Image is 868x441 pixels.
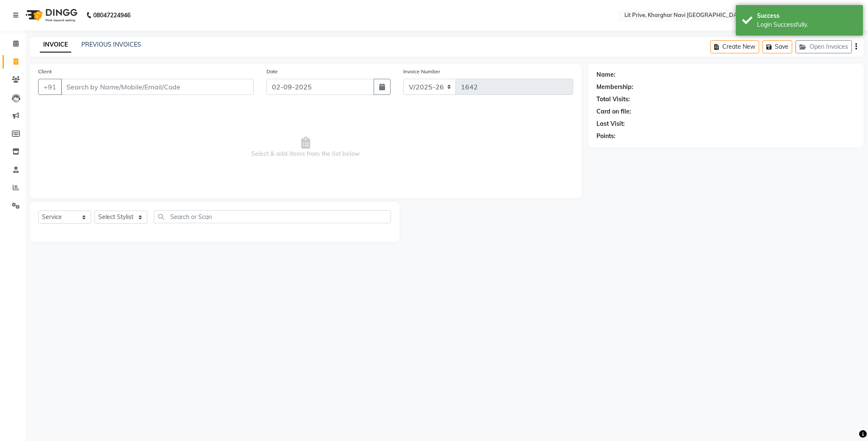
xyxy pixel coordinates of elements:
[596,107,631,116] div: Card on file:
[154,210,391,223] input: Search or Scan
[596,70,616,79] div: Name:
[266,68,278,75] label: Date
[403,68,440,75] label: Invoice Number
[38,79,62,95] button: +91
[40,37,71,53] a: INVOICE
[38,68,52,75] label: Client
[596,119,625,128] div: Last Visit:
[596,132,616,141] div: Points:
[757,11,857,20] div: Success
[81,41,141,48] a: PREVIOUS INVOICES
[61,79,254,95] input: Search by Name/Mobile/Email/Code
[38,105,573,190] span: Select & add items from the list below
[596,83,633,92] div: Membership:
[596,95,630,104] div: Total Visits:
[796,40,852,53] button: Open Invoices
[22,3,80,27] img: logo
[757,20,857,29] div: Login Successfully.
[710,40,759,53] button: Create New
[93,3,130,27] b: 08047224946
[763,40,792,53] button: Save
